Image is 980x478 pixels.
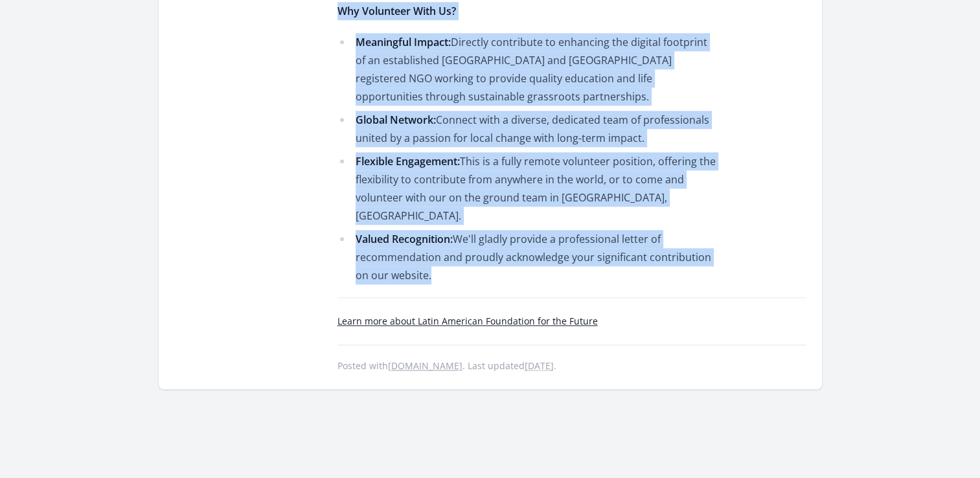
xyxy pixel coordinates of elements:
li: Connect with a diverse, dedicated team of professionals united by a passion for local change with... [337,111,716,147]
strong: Flexible Engagement: [356,154,460,168]
strong: Why Volunteer With Us? [337,4,456,18]
strong: Valued Recognition: [356,232,453,246]
li: This is a fully remote volunteer position, offering the flexibility to contribute from anywhere i... [337,152,716,225]
strong: Global Network: [356,113,436,127]
li: We'll gladly provide a professional letter of recommendation and proudly acknowledge your signifi... [337,230,716,284]
li: Directly contribute to enhancing the digital footprint of an established [GEOGRAPHIC_DATA] and [G... [337,33,716,106]
a: [DOMAIN_NAME] [388,359,462,372]
strong: Meaningful Impact: [356,35,451,49]
p: Posted with . Last updated . [337,361,806,371]
abbr: Thu, Sep 11, 2025 11:25 AM [525,359,554,372]
a: Learn more about Latin American Foundation for the Future [337,315,598,327]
